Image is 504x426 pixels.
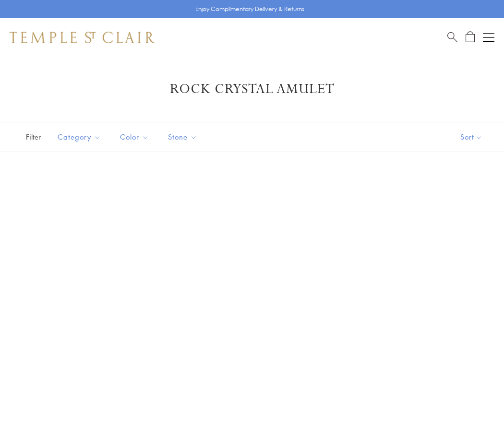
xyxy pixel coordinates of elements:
[24,81,480,98] h1: Rock Crystal Amulet
[10,32,155,43] img: Temple St. Clair
[115,131,156,143] span: Color
[163,131,204,143] span: Stone
[447,31,457,43] a: Search
[466,31,475,43] a: Open Shopping Bag
[50,126,108,148] button: Category
[53,131,108,143] span: Category
[439,122,504,152] button: Show sort by
[483,32,494,43] button: Open navigation
[195,4,304,14] p: Enjoy Complimentary Delivery & Returns
[113,126,156,148] button: Color
[161,126,204,148] button: Stone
